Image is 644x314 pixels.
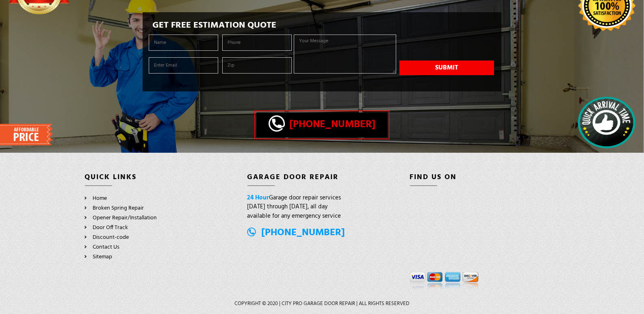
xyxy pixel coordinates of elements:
h4: Find us on [410,173,560,182]
a: Opener Repair/Installation [89,213,157,223]
button: Submit [399,61,494,75]
iframe: reCAPTCHA [399,35,494,59]
h4: QUICK LINKS [85,173,235,182]
a: Broken Spring Repair [89,204,144,213]
a: Home [89,194,107,203]
input: Name [149,35,218,51]
p: Garage door repair services [DATE] through [DATE], all day available for any emergency service [247,193,397,221]
input: Enter Email [149,57,218,74]
a: Door Off Track [89,223,128,232]
img: call.png [269,115,285,132]
a: Sitemap [89,252,112,262]
a: Contact Us [89,243,119,252]
input: Zip [222,57,292,74]
img: pay4.png [462,272,479,289]
input: Phone [222,35,292,51]
span: 24 Hour [247,193,269,203]
h2: Get Free Estimation Quote [147,20,498,31]
a: [PHONE_NUMBER] [247,225,345,240]
a: [PHONE_NUMBER] [256,113,388,138]
img: pay2.png [427,272,443,289]
img: pay3.png [445,272,461,289]
a: Discount-code [89,233,129,242]
h4: Garage Door Repair [247,173,397,182]
img: pay1.png [410,272,425,289]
